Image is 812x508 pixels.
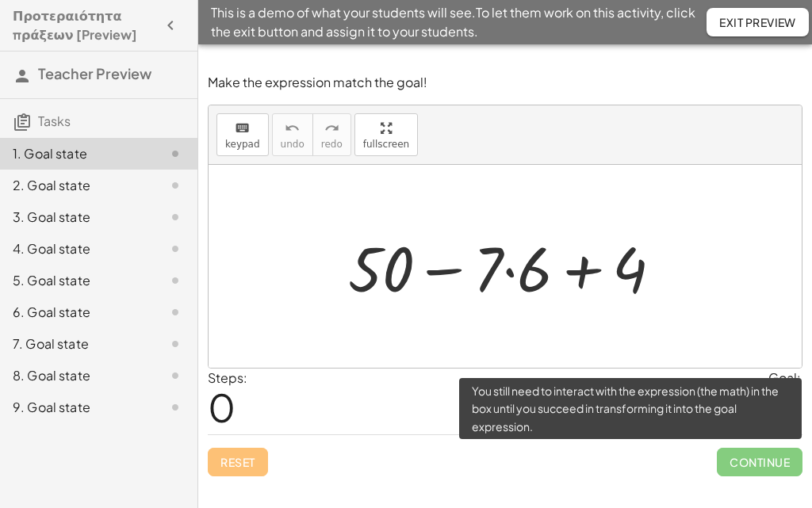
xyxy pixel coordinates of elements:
i: Task not started. [166,144,185,163]
i: Task not started. [166,271,185,290]
div: 6. Goal state [13,303,140,322]
button: undoundo [272,113,313,156]
div: 2. Goal state [13,176,140,195]
span: redo [321,139,343,150]
i: undo [285,119,300,138]
h4: Προτεραιότητα πράξεων [Preview] [13,6,156,44]
span: This is a demo of what your students will see. To let them work on this activity, click the exit ... [211,3,707,41]
p: Make the expression match the goal! [208,74,802,92]
span: Teacher Preview [38,64,151,82]
button: Exit Preview [707,8,809,36]
span: keypad [225,139,260,150]
div: 7. Goal state [13,334,140,353]
span: 0 [208,383,236,431]
label: Steps: [208,369,247,386]
span: fullscreen [363,139,409,150]
div: 8. Goal state [13,366,140,385]
i: Task not started. [166,366,185,385]
i: keyboard [235,119,250,138]
span: Tasks [38,113,71,129]
button: redoredo [312,113,351,156]
i: Task not started. [166,334,185,353]
span: undo [281,139,304,150]
div: 4. Goal state [13,239,140,258]
i: Task not started. [166,303,185,322]
div: 3. Goal state [13,208,140,227]
button: fullscreen [354,113,418,156]
div: 9. Goal state [13,398,140,417]
i: Task not started. [166,398,185,417]
span: Exit Preview [719,15,796,29]
i: redo [324,119,339,138]
div: Goal: [768,369,802,388]
div: 1. Goal state [13,144,140,163]
i: Task not started. [166,176,185,195]
button: keyboardkeypad [216,113,269,156]
div: 5. Goal state [13,271,140,290]
i: Task not started. [166,239,185,258]
i: Task not started. [166,208,185,227]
